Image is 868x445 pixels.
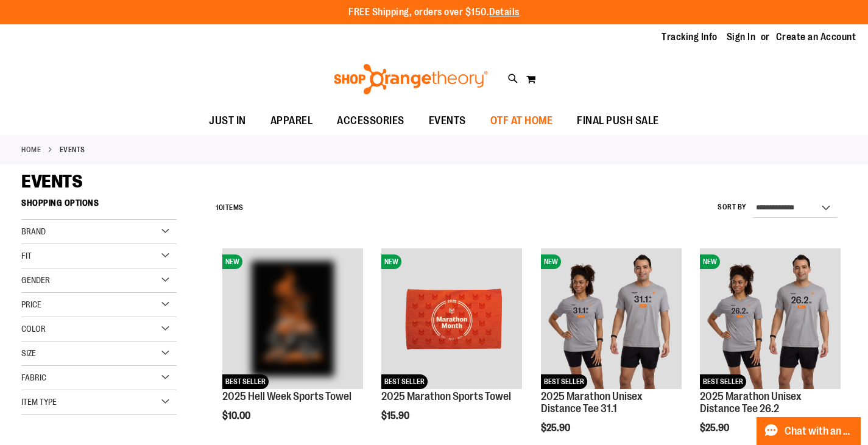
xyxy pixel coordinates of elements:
span: $25.90 [700,422,731,433]
span: BEST SELLER [541,374,587,389]
a: JUST IN [197,107,258,135]
a: Create an Account [776,30,856,44]
p: FREE Shipping, orders over $150. [348,5,520,19]
a: 2025 Marathon Unisex Distance Tee 31.1 [541,390,643,415]
img: Shop Orangetheory [332,64,490,94]
a: 2025 Marathon Unisex Distance Tee 31.1NEWBEST SELLER [541,248,682,391]
a: 2025 Marathon Sports Towel [381,390,511,402]
span: NEW [541,254,561,269]
h2: Items [216,198,244,217]
a: 2025 Hell Week Sports Towel [222,390,351,402]
span: Price [21,300,41,309]
span: Fit [21,251,32,261]
span: $10.00 [222,410,252,421]
span: $15.90 [381,410,411,421]
span: EVENTS [21,171,82,192]
span: Size [21,348,36,358]
a: Home [21,144,41,155]
span: BEST SELLER [381,374,428,389]
a: OTF AT HOME [478,107,565,135]
span: OTF AT HOME [490,107,553,135]
span: NEW [222,254,242,269]
a: 2025 Marathon Unisex Distance Tee 26.2 [700,390,802,415]
a: Tracking Info [662,30,718,44]
span: JUST IN [209,107,246,135]
a: ACCESSORIES [325,107,417,135]
img: OTF 2025 Hell Week Event Retail [222,248,363,389]
a: 2025 Marathon Sports TowelNEWBEST SELLER [381,248,522,391]
a: 2025 Marathon Unisex Distance Tee 26.2NEWBEST SELLER [700,248,841,391]
span: APPAREL [270,107,313,135]
span: NEW [700,254,720,269]
span: Chat with an Expert [785,426,853,437]
label: Sort By [718,202,747,212]
span: Brand [21,226,46,236]
img: 2025 Marathon Sports Towel [381,248,522,389]
span: ACCESSORIES [337,107,404,135]
span: $25.90 [541,422,572,433]
a: APPAREL [258,107,325,135]
span: Gender [21,275,50,285]
button: Chat with an Expert [757,417,861,445]
a: OTF 2025 Hell Week Event RetailNEWBEST SELLER [222,248,363,391]
span: EVENTS [429,107,466,135]
span: BEST SELLER [222,374,269,389]
span: FINAL PUSH SALE [577,107,659,135]
span: 10 [216,203,223,212]
a: EVENTS [417,107,478,135]
span: Color [21,324,46,334]
span: Item Type [21,397,57,407]
a: FINAL PUSH SALE [565,107,671,135]
strong: Shopping Options [21,192,177,220]
span: BEST SELLER [700,374,746,389]
span: Fabric [21,373,46,382]
strong: EVENTS [60,144,85,155]
a: Details [489,7,520,18]
a: Sign In [727,30,756,44]
span: NEW [381,254,401,269]
img: 2025 Marathon Unisex Distance Tee 26.2 [700,248,841,389]
img: 2025 Marathon Unisex Distance Tee 31.1 [541,248,682,389]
